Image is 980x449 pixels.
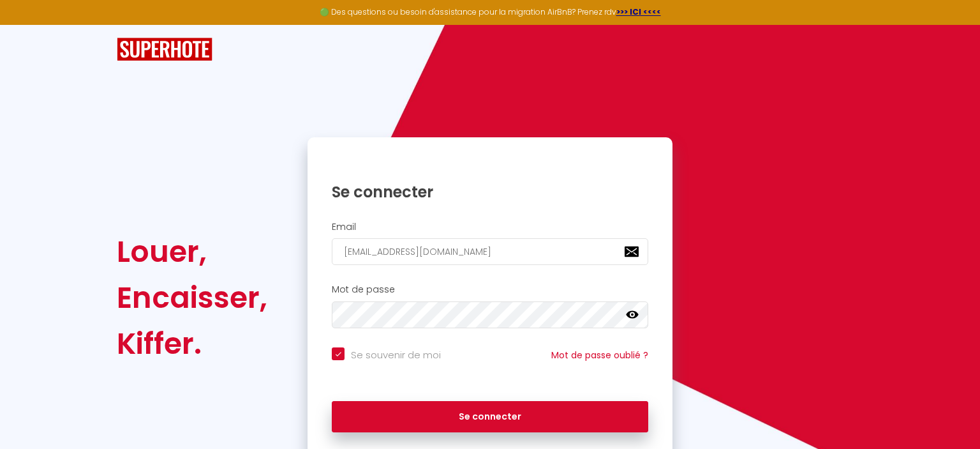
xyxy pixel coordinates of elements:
[117,275,267,321] div: Encaisser,
[332,238,648,265] input: Ton Email
[332,222,648,232] h2: Email
[117,321,267,367] div: Kiffer.
[332,284,648,295] h2: Mot de passe
[332,401,648,433] button: Se connecter
[616,6,661,17] a: >>> ICI <<<<
[117,38,212,61] img: SuperHote logo
[117,229,267,275] div: Louer,
[332,182,648,202] h1: Se connecter
[551,349,648,361] a: Mot de passe oublié ?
